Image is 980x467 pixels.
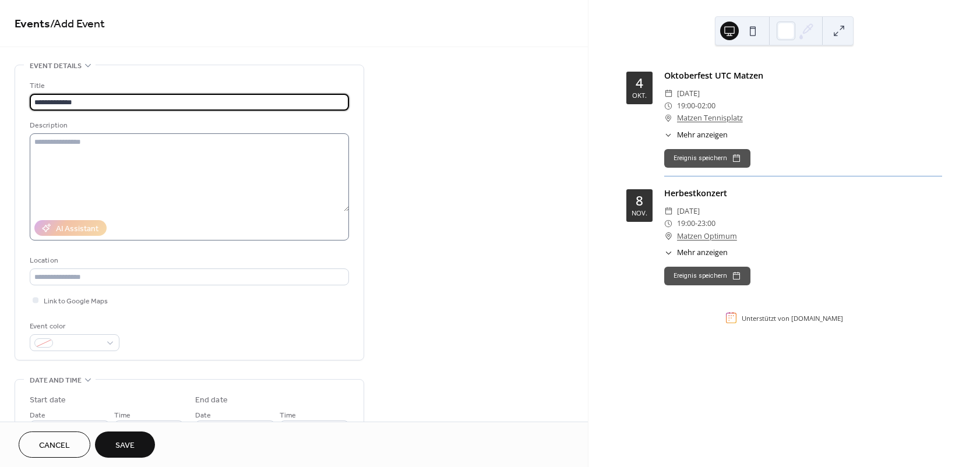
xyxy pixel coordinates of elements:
div: ​ [664,217,672,229]
div: Herbestkonzert [664,187,942,200]
button: Ereignis speichern [664,149,750,168]
span: / Add Event [50,13,105,36]
a: Matzen Tennisplatz [677,112,743,124]
span: [DATE] [677,87,700,100]
span: - [695,100,697,112]
span: - [695,217,697,229]
div: ​ [664,230,672,242]
span: Mehr anzeigen [677,130,728,141]
div: ​ [664,100,672,112]
div: 4 [636,77,643,90]
div: Title [30,80,347,92]
a: Events [15,13,50,36]
span: [DATE] [677,205,700,217]
span: Cancel [39,440,70,452]
div: Start date [30,394,66,406]
button: Ereignis speichern [664,267,750,285]
span: 23:00 [697,217,715,229]
div: ​ [664,247,672,259]
span: Time [114,409,131,422]
div: Okt. [632,92,647,98]
span: 19:00 [677,100,695,112]
div: ​ [664,130,672,141]
div: 8 [636,194,643,208]
span: Save [115,440,135,452]
span: Event details [30,60,82,72]
span: Link to Google Maps [44,295,108,307]
span: Date and time [30,374,82,387]
span: Date [195,409,211,422]
span: Mehr anzeigen [677,247,728,259]
div: Event color [30,320,117,332]
span: Date [30,409,45,422]
div: Unterstützt von [742,313,843,322]
a: [DOMAIN_NAME] [791,313,843,322]
div: Location [30,254,347,267]
div: ​ [664,87,672,100]
span: 02:00 [697,100,715,112]
span: 19:00 [677,217,695,229]
span: Time [280,409,296,422]
div: Description [30,119,347,132]
div: End date [195,394,228,406]
button: ​Mehr anzeigen [664,247,728,259]
button: ​Mehr anzeigen [664,130,728,141]
div: Nov. [632,210,647,216]
div: Oktoberfest UTC Matzen [664,69,942,82]
button: Cancel [19,431,90,458]
a: Matzen Optimum [677,230,737,242]
div: ​ [664,205,672,217]
button: Save [95,431,155,458]
div: ​ [664,112,672,124]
